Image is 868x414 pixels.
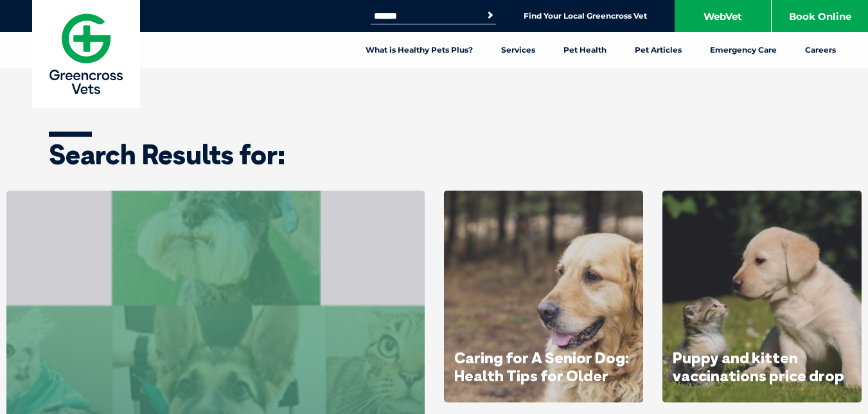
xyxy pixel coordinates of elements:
a: Pet Articles [621,32,696,68]
a: Careers [791,32,850,68]
a: Puppy and kitten vaccinations price drop [673,348,844,385]
a: What is Healthy Pets Plus? [351,32,487,68]
a: Services [487,32,549,68]
a: Emergency Care [696,32,791,68]
button: Search [484,9,497,22]
a: Find Your Local Greencross Vet [524,11,647,21]
a: Caring for A Senior Dog: Health Tips for Older Dogs [454,348,629,402]
a: Pet Health [549,32,621,68]
h1: Search Results for: [49,141,820,168]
